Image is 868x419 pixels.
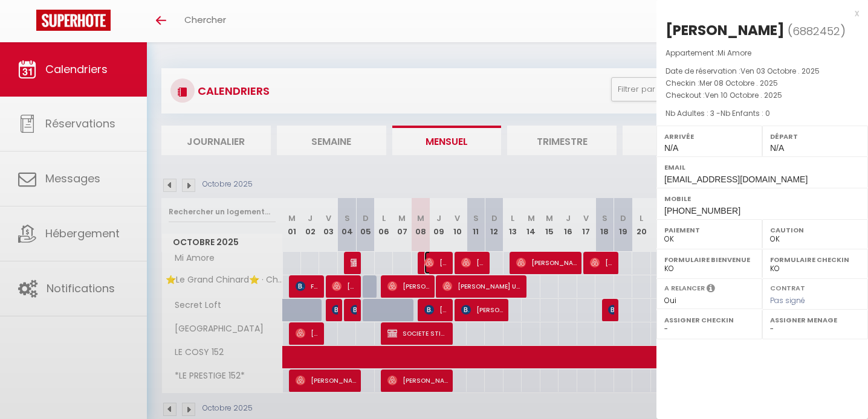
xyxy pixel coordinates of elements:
p: Checkin : [666,77,859,89]
span: Mer 08 Octobre . 2025 [699,78,778,88]
p: Date de réservation : [666,65,859,77]
label: Contrat [770,283,805,291]
p: Checkout : [666,89,859,101]
span: Ven 03 Octobre . 2025 [740,66,820,76]
span: Nb Enfants : 0 [721,108,770,118]
label: Caution [770,224,860,236]
span: Pas signé [770,295,805,305]
label: Arrivée [664,130,754,142]
i: Sélectionner OUI si vous souhaiter envoyer les séquences de messages post-checkout [707,283,715,296]
label: Mobile [664,193,860,205]
span: Mi Amore [717,48,751,58]
label: Assigner Menage [770,314,860,326]
span: N/A [664,143,678,153]
div: x [656,6,859,21]
span: [PHONE_NUMBER] [664,206,740,216]
div: [PERSON_NAME] [666,21,785,40]
label: Assigner Checkin [664,314,754,326]
label: Paiement [664,224,754,236]
span: [EMAIL_ADDRESS][DOMAIN_NAME] [664,174,808,184]
label: Formulaire Checkin [770,254,860,266]
label: Email [664,161,860,173]
span: Nb Adultes : 3 - [666,108,770,118]
span: Ven 10 Octobre . 2025 [705,90,782,100]
span: 6882452 [792,24,840,39]
label: Formulaire Bienvenue [664,254,754,266]
span: N/A [770,143,784,153]
label: Départ [770,130,860,142]
p: Appartement : [666,47,859,59]
label: A relancer [664,283,705,293]
span: ( ) [788,22,846,39]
